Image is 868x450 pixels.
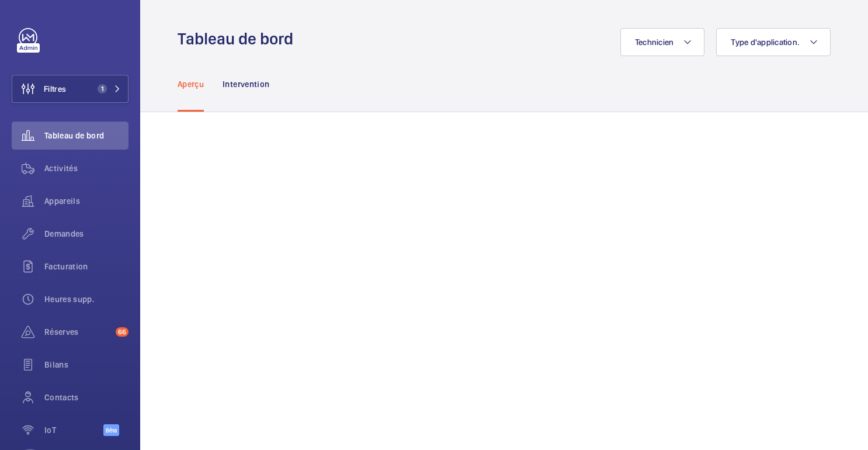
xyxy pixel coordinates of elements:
[178,79,204,89] font: Aperçu
[44,131,104,140] font: Tableau de bord
[44,393,79,402] font: Contacts
[44,295,95,304] font: Heures supp.
[620,28,705,56] button: Technicien
[44,164,78,173] font: Activités
[12,75,129,103] button: Filtres1
[44,327,79,337] font: Réserves
[223,79,269,89] font: Intervention
[106,427,117,434] font: Bêta
[44,229,84,238] font: Demandes
[716,28,831,56] button: Type d'application.
[101,85,104,93] font: 1
[44,360,68,369] font: Bilans
[635,37,674,47] font: Technicien
[44,196,80,206] font: Appareils
[44,84,66,94] font: Filtres
[178,29,293,49] font: Tableau de bord
[44,262,88,271] font: Facturation
[44,425,56,435] font: IoT
[731,37,800,47] font: Type d'application.
[118,328,126,336] font: 66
